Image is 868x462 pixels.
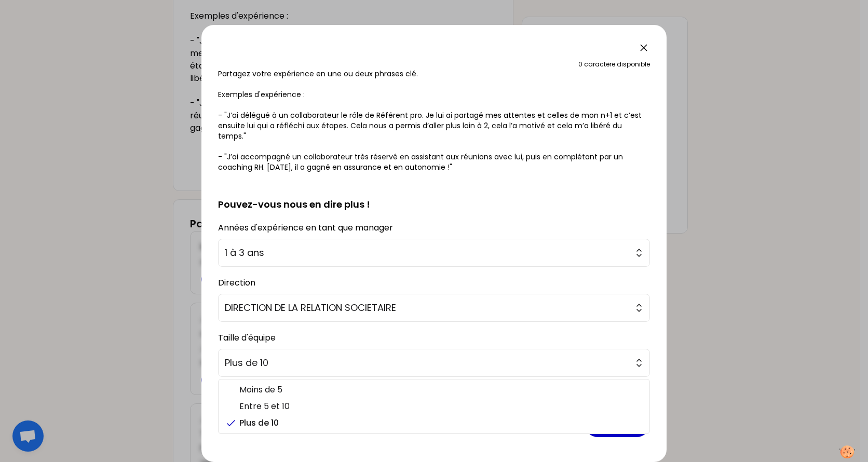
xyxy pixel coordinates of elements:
[218,239,650,267] button: 1 à 3 ans
[225,246,629,260] span: 1 à 3 ans
[218,181,650,212] h2: Pouvez-vous nous en dire plus !
[218,349,650,377] button: Plus de 10
[218,294,650,322] button: DIRECTION DE LA RELATION SOCIETAIRE
[225,301,629,315] span: DIRECTION DE LA RELATION SOCIETAIRE
[239,417,641,429] span: Plus de 10
[218,69,650,172] p: Partagez votre expérience en une ou deux phrases clé. Exemples d'expérience : - "J’ai délégué à u...
[218,277,255,289] label: Direction
[218,332,276,344] label: Taille d'équipe
[578,60,650,69] div: 0 caractère disponible
[218,379,650,434] ul: Plus de 10
[218,222,393,234] label: Années d'expérience en tant que manager
[239,384,641,396] span: Moins de 5
[239,400,641,413] span: Entre 5 et 10
[225,356,629,370] span: Plus de 10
